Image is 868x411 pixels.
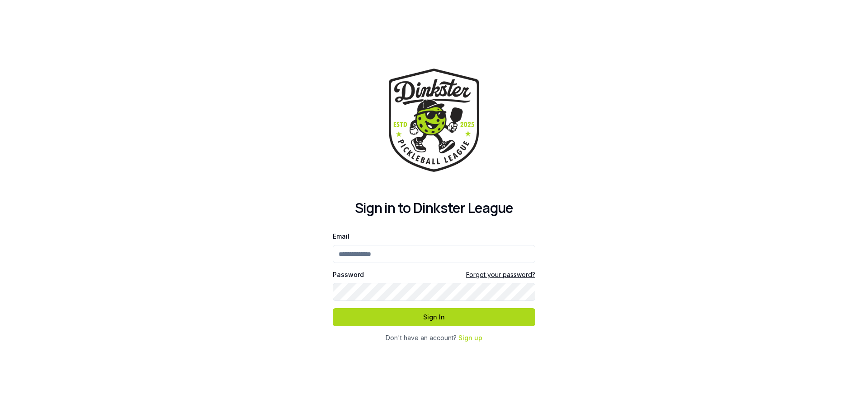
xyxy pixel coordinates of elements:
div: Don't have an account? [333,333,535,342]
label: Email [333,232,349,240]
button: Sign In [333,308,535,326]
h2: Sign in to Dinkster League [333,200,535,216]
img: Dinkster League Logo [389,69,479,172]
a: Sign up [458,334,482,342]
label: Password [333,272,364,278]
a: Forgot your password? [466,270,535,279]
